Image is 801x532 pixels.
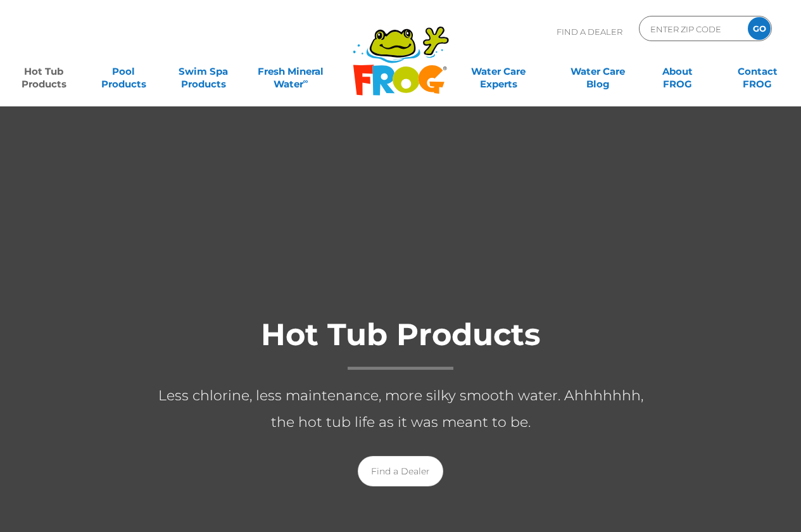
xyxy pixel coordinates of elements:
a: Fresh MineralWater∞ [252,59,330,84]
sup: ∞ [303,77,308,85]
a: Water CareExperts [448,59,549,84]
a: Hot TubProducts [13,59,75,84]
a: ContactFROG [726,59,788,84]
p: Less chlorine, less maintenance, more silky smooth water. Ahhhhhhh, the hot tub life as it was me... [148,383,654,436]
h1: Hot Tub Products [148,318,654,370]
input: GO [748,17,771,40]
a: PoolProducts [92,59,155,84]
input: Zip Code Form [649,20,735,38]
p: Find A Dealer [557,16,622,47]
a: AboutFROG [646,59,709,84]
a: Find a Dealer [358,456,443,486]
a: Water CareBlog [567,59,629,84]
a: Swim SpaProducts [172,59,234,84]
